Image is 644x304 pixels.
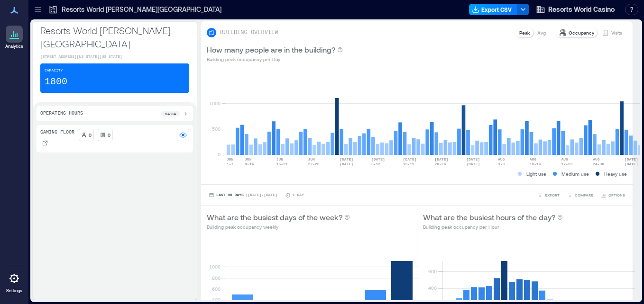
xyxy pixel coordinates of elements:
[423,212,555,223] p: What are the busiest hours of the day?
[537,29,546,36] p: Avg
[435,162,446,166] text: 20-26
[89,131,92,139] p: 0
[565,190,595,200] button: COMPARE
[466,162,480,166] text: [DATE]
[40,54,189,60] p: [STREET_ADDRESS][US_STATE][US_STATE]
[207,223,350,231] p: Building peak occupancy weekly
[403,157,417,161] text: [DATE]
[561,162,573,166] text: 17-23
[45,68,63,73] p: Capacity
[207,190,279,200] button: Last 90 Days |[DATE]-[DATE]
[469,4,517,15] button: Export CSV
[218,152,221,157] tspan: 0
[5,44,23,49] p: Analytics
[276,157,284,161] text: JUN
[108,131,110,139] p: 0
[40,110,83,117] p: Operating Hours
[371,162,380,166] text: 6-12
[340,157,353,161] text: [DATE]
[625,157,638,161] text: [DATE]
[209,264,221,269] tspan: 1000
[245,162,254,166] text: 8-14
[530,162,541,166] text: 10-16
[207,212,342,223] p: What are the busiest days of the week?
[212,297,221,303] tspan: 400
[593,162,604,166] text: 24-30
[212,126,221,132] tspan: 500
[308,162,320,166] text: 22-28
[535,190,561,200] button: EXPORT
[212,275,221,281] tspan: 800
[428,285,436,291] tspan: 400
[245,157,252,161] text: JUN
[575,192,593,198] span: COMPARE
[435,157,449,161] text: [DATE]
[548,5,615,14] span: Resorts World Casino
[2,23,26,52] a: Analytics
[561,170,589,178] p: Medium use
[428,268,436,274] tspan: 600
[62,5,221,14] p: Resorts World [PERSON_NAME][GEOGRAPHIC_DATA]
[519,29,530,36] p: Peak
[209,100,221,106] tspan: 1000
[533,2,617,17] button: Resorts World Casino
[45,75,67,89] p: 1800
[6,288,22,294] p: Settings
[220,29,278,36] p: BUILDING OVERVIEW
[561,157,569,161] text: AUG
[403,162,414,166] text: 13-19
[276,162,288,166] text: 15-21
[40,129,74,136] p: Gaming Floor
[165,111,176,116] p: 9a - 3a
[227,157,234,161] text: JUN
[498,157,505,161] text: AUG
[207,44,335,55] p: How many people are in the building?
[608,192,625,198] span: OPTIONS
[599,190,627,200] button: OPTIONS
[593,157,600,161] text: AUG
[207,55,343,63] p: Building peak occupancy per Day
[3,267,26,296] a: Settings
[212,286,221,292] tspan: 600
[227,162,234,166] text: 1-7
[423,223,563,231] p: Building peak occupancy per Hour
[625,162,638,166] text: [DATE]
[308,157,315,161] text: JUN
[569,29,594,36] p: Occupancy
[466,157,480,161] text: [DATE]
[526,170,546,178] p: Light use
[40,24,189,50] p: Resorts World [PERSON_NAME][GEOGRAPHIC_DATA]
[293,192,304,198] p: 1 Day
[530,157,537,161] text: AUG
[545,192,560,198] span: EXPORT
[498,162,505,166] text: 3-9
[611,29,622,36] p: Visits
[604,170,627,178] p: Heavy use
[340,162,353,166] text: [DATE]
[371,157,385,161] text: [DATE]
